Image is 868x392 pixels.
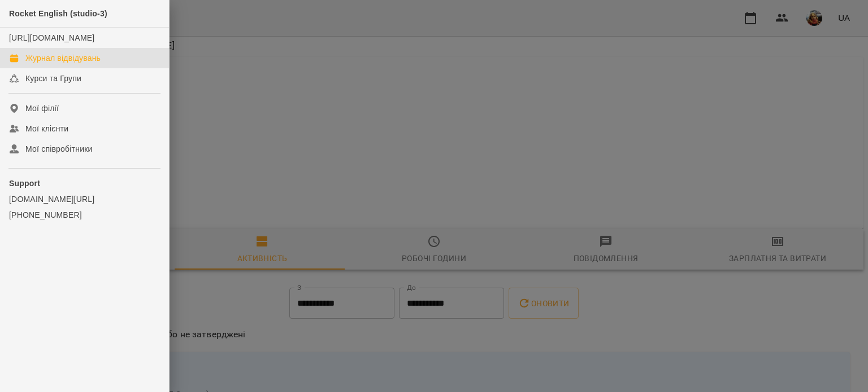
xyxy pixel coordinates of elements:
span: Rocket English (studio-3) [9,9,107,18]
a: [PHONE_NUMBER] [9,209,160,221]
div: Мої співробітники [25,143,93,155]
p: Support [9,178,160,189]
a: [DOMAIN_NAME][URL] [9,193,160,205]
div: Мої філії [25,103,59,114]
div: Мої клієнти [25,123,68,134]
div: Курси та Групи [25,73,81,84]
div: Журнал відвідувань [25,52,101,64]
a: [URL][DOMAIN_NAME] [9,33,94,42]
